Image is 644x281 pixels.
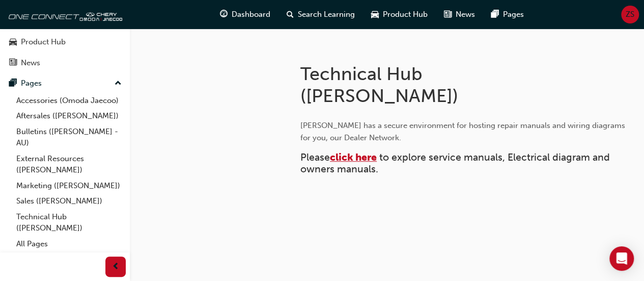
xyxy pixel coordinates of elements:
span: [PERSON_NAME] has a secure environment for hosting repair manuals and wiring diagrams for you, ou... [300,121,627,142]
span: search-icon [287,8,294,21]
span: pages-icon [9,79,17,88]
span: News [456,9,475,20]
a: Product Hub [4,33,126,52]
div: News [21,57,40,69]
a: car-iconProduct Hub [363,4,436,25]
span: ZS [626,9,634,20]
a: Marketing ([PERSON_NAME]) [12,178,126,194]
span: prev-icon [112,261,120,273]
a: Technical Hub ([PERSON_NAME]) [12,209,126,236]
a: All Pages [12,236,126,252]
a: Bulletins ([PERSON_NAME] - AU) [12,124,126,151]
span: Pages [503,9,524,20]
span: car-icon [371,8,379,21]
img: oneconnect [5,4,122,24]
span: Dashboard [232,9,270,20]
span: Please [300,151,330,163]
a: guage-iconDashboard [212,4,278,25]
span: car-icon [9,38,17,47]
button: ZS [621,6,639,23]
a: Accessories (Omoda Jaecoo) [12,93,126,109]
button: Pages [4,74,126,93]
a: Aftersales ([PERSON_NAME]) [12,108,126,124]
div: Product Hub [21,36,66,48]
a: search-iconSearch Learning [278,4,363,25]
span: Search Learning [298,9,355,20]
span: pages-icon [491,8,499,21]
a: External Resources ([PERSON_NAME]) [12,151,126,178]
span: guage-icon [220,8,228,21]
a: pages-iconPages [483,4,532,25]
h1: Technical Hub ([PERSON_NAME]) [300,63,567,107]
div: Pages [21,78,42,89]
span: up-icon [115,77,122,90]
a: news-iconNews [436,4,483,25]
span: news-icon [444,8,452,21]
span: Product Hub [383,9,428,20]
a: Sales ([PERSON_NAME]) [12,193,126,209]
a: News [4,54,126,72]
span: news-icon [9,59,17,68]
span: to explore service manuals, Electrical diagram and owners manuals. [300,151,612,175]
div: Open Intercom Messenger [609,246,634,271]
a: click here [330,151,377,163]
